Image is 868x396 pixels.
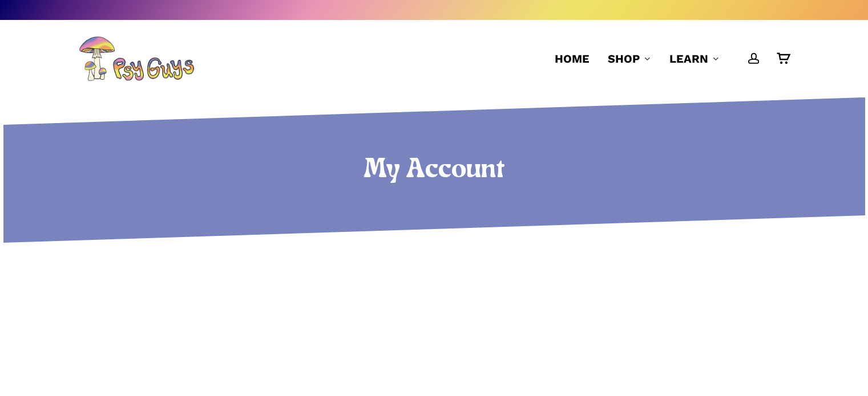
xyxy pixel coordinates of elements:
[669,52,708,66] span: Learn
[608,52,640,66] span: Shop
[608,51,651,67] a: Shop
[555,51,590,67] a: Home
[546,20,789,97] nav: Main Menu
[669,51,720,67] a: Learn
[555,52,590,66] span: Home
[79,36,194,81] img: PsyGuys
